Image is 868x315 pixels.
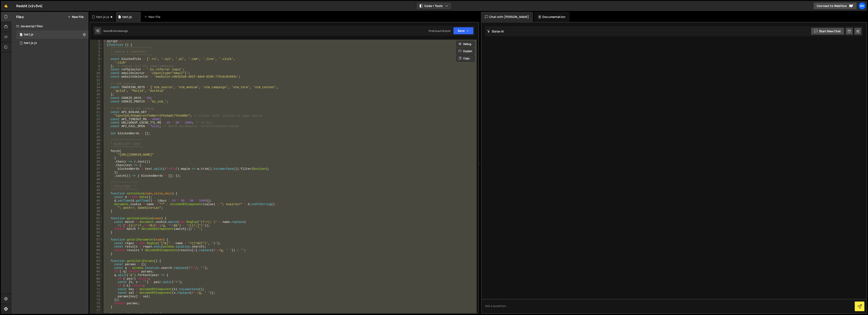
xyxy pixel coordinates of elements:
div: 39 [90,174,103,178]
div: 46 [90,199,103,203]
div: 13 [90,82,103,86]
div: 40 [90,178,103,181]
div: 6 minutes ago [111,29,128,33]
div: 10 [90,71,103,75]
div: 3 [90,47,103,50]
div: 38 [90,171,103,174]
div: Prod is out of sync [429,29,451,33]
div: 66 [90,270,103,273]
div: 70 [90,284,103,288]
button: New File [68,15,84,19]
div: 1 [90,40,103,43]
div: 37 [90,167,103,171]
div: 17 [90,96,103,100]
div: 49 [90,210,103,213]
button: Code + Tools [416,2,452,10]
a: 🤙 [1,1,11,11]
div: test.js [122,15,132,19]
div: Saved [103,29,128,33]
h2: Slater AI [487,29,504,33]
div: Javascript files [11,22,89,30]
div: 22 [90,114,103,118]
div: 59 [90,245,103,249]
div: 36 [90,164,103,167]
div: 53 [90,224,103,227]
div: 26 [90,128,103,132]
div: 27 [90,132,103,135]
div: 21 [90,110,103,114]
div: 61 [90,252,103,256]
div: New File [144,15,162,19]
div: 42 [90,185,103,188]
div: 65 [90,266,103,270]
div: 68 [90,277,103,281]
div: 8 [90,65,103,68]
div: Chat with [PERSON_NAME] [481,12,533,22]
div: 16 [90,93,103,96]
div: 25 [90,125,103,128]
div: 55 [90,231,103,234]
div: 64 [90,263,103,266]
div: 76 [90,305,103,309]
div: 52 [90,220,103,224]
div: 35 [90,160,103,164]
div: 56 [90,234,103,238]
a: Connect to Webflow [813,2,857,10]
div: 72 [90,291,103,295]
button: Explain [456,48,474,54]
div: 77 [90,309,103,312]
div: 43 [90,188,103,192]
div: 30 [90,142,103,146]
div: 18 [90,100,103,104]
div: 16680/45526.js [16,30,89,39]
div: 69 [90,280,103,284]
div: 47 [90,203,103,206]
div: 4 [90,50,103,54]
div: test.js [24,33,33,36]
div: 75 [90,302,103,305]
div: 9 [90,68,103,71]
div: Documentation [534,12,570,22]
span: 0 [20,33,22,37]
div: 5 [90,54,103,57]
div: 50 [90,213,103,217]
div: 60 [90,249,103,252]
div: 44 [90,192,103,195]
div: 71 [90,288,103,291]
button: Start new chat [811,27,844,35]
a: BX [858,2,866,10]
div: 63 [90,259,103,263]
div: 2 [90,43,103,47]
div: 23 [90,118,103,121]
div: 29 [90,139,103,142]
div: 57 [90,238,103,242]
div: test.js.js [24,41,37,45]
div: 14 [90,86,103,89]
button: Copy [456,55,474,62]
div: 73 [90,295,103,298]
button: Debug [456,41,474,47]
div: 74 [90,298,103,302]
h2: Files [16,15,24,19]
div: 48 [90,206,103,210]
div: 58 [90,242,103,245]
div: 28 [90,135,103,139]
div: 45 [90,195,103,199]
div: 24 [90,121,103,125]
div: 6 [90,57,103,61]
div: 11 [90,75,103,79]
div: 67 [90,273,103,277]
div: 62 [90,256,103,259]
div: 7 [90,61,103,65]
div: 54 [90,227,103,231]
div: 51 [90,217,103,220]
div: 12 [90,79,103,82]
div: 16680/45636.js [16,39,89,47]
button: Save [453,27,474,35]
div: 19 [90,103,103,107]
div: test.js.js [96,15,109,19]
div: 32 [90,149,103,153]
div: 15 [90,89,103,93]
div: 41 [90,181,103,185]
